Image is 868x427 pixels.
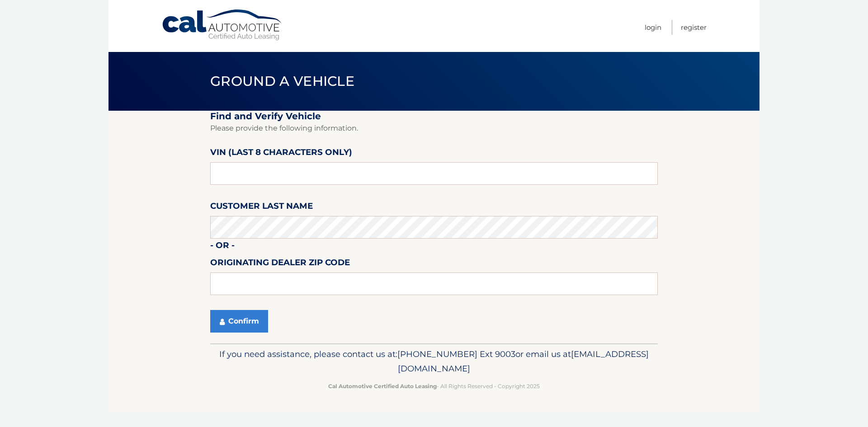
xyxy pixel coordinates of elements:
label: - or - [210,239,235,255]
label: VIN (last 8 characters only) [210,145,352,162]
a: Register [681,20,707,35]
span: Ground a Vehicle [210,73,354,89]
p: - All Rights Reserved - Copyright 2025 [216,381,652,391]
p: If you need assistance, please contact us at: or email us at [216,347,652,376]
p: Please provide the following information. [210,122,658,135]
label: Customer Last Name [210,199,313,216]
span: [PHONE_NUMBER] Ext 9003 [397,349,515,359]
h2: Find and Verify Vehicle [210,111,658,122]
a: Login [645,20,661,35]
label: Originating Dealer Zip Code [210,256,350,272]
button: Confirm [210,310,268,333]
strong: Cal Automotive Certified Auto Leasing [328,383,437,389]
a: Cal Automotive [161,9,283,41]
